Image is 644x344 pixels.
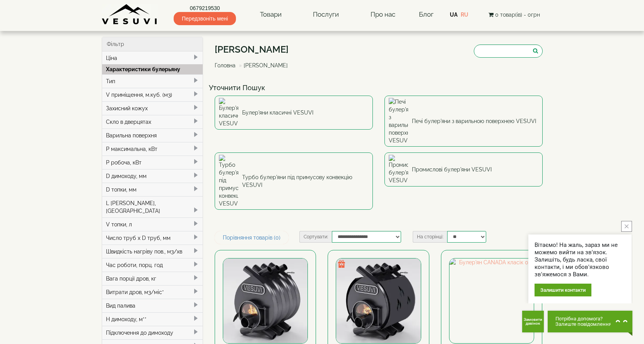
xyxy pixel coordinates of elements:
[102,299,203,312] div: Вид палива
[102,183,203,196] div: D топки, мм
[102,37,203,51] div: Фільтр
[389,98,408,144] img: Печі булер'яни з варильною поверхнею VESUVI
[102,196,203,217] div: L [PERSON_NAME], [GEOGRAPHIC_DATA]
[305,6,347,24] a: Послуги
[450,12,458,18] a: UA
[102,74,203,88] div: Тип
[102,156,203,169] div: P робоча, кВт
[555,316,612,322] span: Потрібна допомога?
[252,6,289,24] a: Товари
[102,258,203,272] div: Час роботи, порц. год
[102,51,203,65] div: Ціна
[102,88,203,101] div: V приміщення, м.куб. (м3)
[215,44,294,55] h1: [PERSON_NAME]
[102,217,203,231] div: V топки, л
[535,241,625,278] div: Вітаємо! На жаль, зараз ми не можемо вийти на зв'язок. Залишіть, будь ласка, свої контакти, і ми ...
[449,258,534,343] img: Булер'ян CANADA класік 01
[102,312,203,326] div: H димоходу, м**
[215,96,373,130] a: Булер'яни класичні VESUVI Булер'яни класичні VESUVI
[299,231,332,243] label: Сортувати:
[215,231,289,244] a: Порівняння товарів (0)
[102,142,203,156] div: P максимальна, кВт
[215,62,236,68] a: Головна
[174,4,236,12] a: 0679219530
[237,62,288,69] li: [PERSON_NAME]
[209,84,548,92] h4: Уточнити Пошук
[102,285,203,299] div: Витрати дров, м3/міс*
[102,169,203,183] div: D димоходу, мм
[102,64,203,74] div: Характеристики булерьяну
[102,115,203,128] div: Скло в дверцятах
[102,326,203,339] div: Підключення до димоходу
[461,12,468,18] a: RU
[555,322,612,327] span: Залиште повідомлення
[338,260,345,268] img: gift
[336,258,420,343] img: Булер'ян VESUVI classic тип 01 скло + кожух
[219,98,238,127] img: Булер'яни класичні VESUVI
[174,12,236,25] span: Передзвоніть мені
[384,152,543,187] a: Промислові булер'яни VESUVI Промислові булер'яни VESUVI
[548,311,632,332] button: Chat button
[102,128,203,142] div: Варильна поверхня
[102,272,203,285] div: Вага порції дров, кг
[219,155,238,207] img: Турбо булер'яни під примусову конвекцію VESUVI
[621,221,632,232] button: close button
[102,4,158,25] img: Завод VESUVI
[363,6,403,24] a: Про нас
[384,96,543,147] a: Печі булер'яни з варильною поверхнею VESUVI Печі булер'яни з варильною поверхнею VESUVI
[215,152,373,210] a: Турбо булер'яни під примусову конвекцію VESUVI Турбо булер'яни під примусову конвекцію VESUVI
[102,231,203,245] div: Число труб x D труб, мм
[486,10,542,19] button: 0 товар(ів) - 0грн
[223,258,307,343] img: Булер'ян VESUVI classic тип 01 зі склом
[413,231,447,243] label: На сторінці:
[524,318,542,325] span: Замовити дзвінок
[389,155,408,184] img: Промислові булер'яни VESUVI
[102,101,203,115] div: Захисний кожух
[522,311,544,332] button: Get Call button
[535,284,591,296] div: Залишити контакти
[495,12,540,18] span: 0 товар(ів) - 0грн
[419,10,434,18] a: Блог
[102,245,203,258] div: Швидкість нагріву пов., м3/хв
